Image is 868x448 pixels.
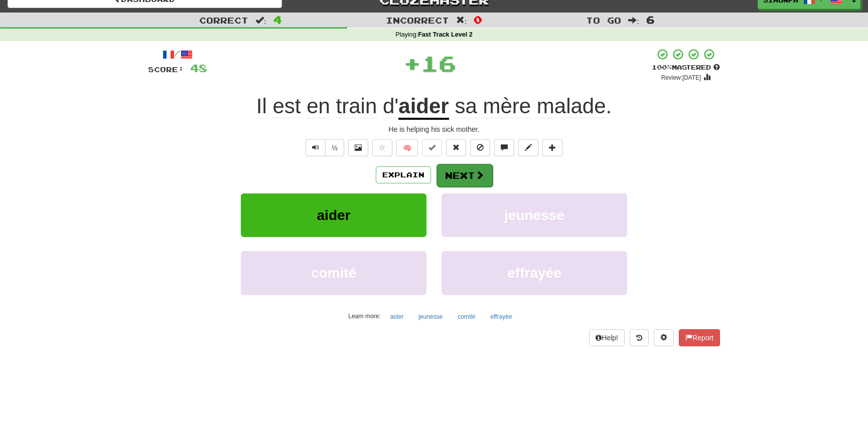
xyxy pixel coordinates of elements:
[256,94,267,118] span: Il
[422,139,442,156] button: Set this sentence to 100% Mastered (alt+m)
[586,15,621,25] span: To go
[507,265,561,281] span: effrayée
[384,309,409,324] button: aider
[630,329,649,346] button: Round history (alt+y)
[455,94,477,118] span: sa
[494,139,514,156] button: Discuss sentence (alt+u)
[241,251,426,295] button: comité
[398,94,449,120] u: aider
[446,139,466,156] button: Reset to 0% Mastered (alt+r)
[449,94,612,118] span: .
[255,16,266,25] span: :
[413,309,448,324] button: jeunesse
[646,14,655,26] span: 6
[272,94,301,118] span: est
[661,74,701,81] small: Review: [DATE]
[304,139,344,156] div: Text-to-speech controls
[336,94,377,118] span: train
[311,265,356,281] span: comité
[437,164,493,187] button: Next
[442,193,627,237] button: jeunesse
[148,65,184,74] span: Score:
[442,251,627,295] button: effrayée
[652,63,720,72] div: Mastered
[652,63,672,71] span: 100 %
[403,48,421,78] span: +
[199,15,248,25] span: Correct
[241,193,426,237] button: aider
[421,51,456,76] span: 16
[306,139,326,156] button: Play sentence audio (ctl+space)
[418,31,473,38] strong: Fast Track Level 2
[679,329,720,346] button: Report
[348,313,380,320] small: Learn more:
[396,139,418,156] button: 🧠
[273,14,282,26] span: 4
[348,139,368,156] button: Show image (alt+x)
[386,15,449,25] span: Incorrect
[456,16,467,25] span: :
[325,139,344,156] button: ½
[542,139,562,156] button: Add to collection (alt+a)
[474,14,482,26] span: 0
[537,94,606,118] span: malade
[372,139,392,156] button: Favorite sentence (alt+f)
[376,166,431,183] button: Explain
[504,207,564,223] span: jeunesse
[452,309,481,324] button: comité
[589,329,625,346] button: Help!
[148,124,720,134] div: He is helping his sick mother.
[485,309,518,324] button: effrayée
[317,207,351,223] span: aider
[190,62,207,74] span: 48
[470,139,490,156] button: Ignore sentence (alt+i)
[383,94,398,118] span: d'
[483,94,531,118] span: mère
[148,48,207,61] div: /
[307,94,330,118] span: en
[628,16,639,25] span: :
[518,139,538,156] button: Edit sentence (alt+d)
